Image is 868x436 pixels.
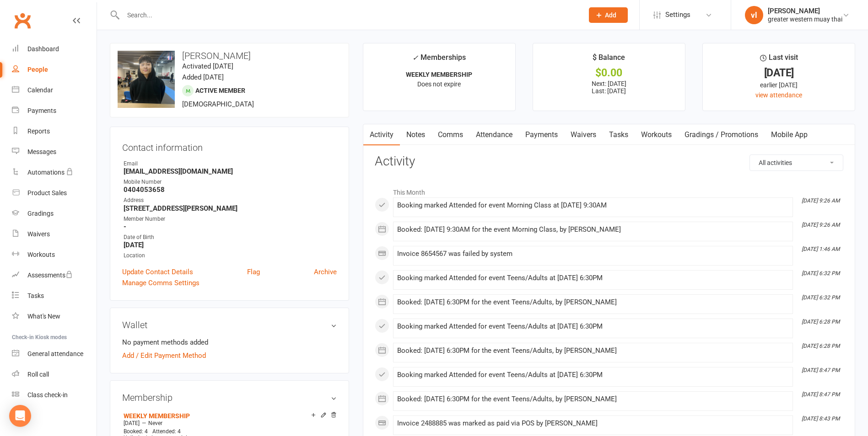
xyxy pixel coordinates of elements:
[12,224,97,245] a: Waivers
[122,393,337,403] h3: Membership
[12,80,97,101] a: Calendar
[397,202,789,209] div: Booking marked Attended for event Morning Class at [DATE] 9:30AM
[27,66,48,73] div: People
[27,86,53,94] div: Calendar
[27,210,54,217] div: Gradings
[12,245,97,265] a: Workouts
[27,107,56,114] div: Payments
[802,319,840,325] i: [DATE] 6:28 PM
[182,62,233,70] time: Activated [DATE]
[802,367,840,373] i: [DATE] 8:47 PM
[12,162,97,183] a: Automations
[768,15,842,23] div: greater western muay thai
[12,344,97,364] a: General attendance kiosk mode
[397,395,789,403] div: Booked: [DATE] 6:30PM for the event Teens/Adults, by [PERSON_NAME]
[122,320,337,330] h3: Wallet
[182,100,254,108] span: [DEMOGRAPHIC_DATA]
[760,52,798,68] div: Last visit
[745,6,763,24] div: vl
[765,124,814,145] a: Mobile App
[12,59,97,80] a: People
[603,124,635,145] a: Tasks
[802,222,840,228] i: [DATE] 9:26 AM
[182,73,224,81] time: Added [DATE]
[124,186,337,194] strong: 0404053658
[802,391,840,398] i: [DATE] 8:47 PM
[711,80,846,90] div: earlier [DATE]
[27,350,83,357] div: General attendance
[27,371,49,378] div: Roll call
[122,139,337,153] h3: Contact information
[124,223,337,231] strong: -
[27,169,65,176] div: Automations
[124,204,337,213] strong: [STREET_ADDRESS][PERSON_NAME]
[121,420,337,427] div: —
[541,68,677,78] div: $0.00
[802,415,840,422] i: [DATE] 8:43 PM
[27,271,73,279] div: Assessments
[27,313,60,320] div: What's New
[397,250,789,258] div: Invoice 8654567 was failed by system
[12,364,97,385] a: Roll call
[124,215,337,223] div: Member Number
[27,189,67,197] div: Product Sales
[27,148,56,155] div: Messages
[412,52,466,69] div: Memberships
[124,241,337,249] strong: [DATE]
[118,51,175,108] img: image1752490200.png
[12,183,97,203] a: Product Sales
[665,5,690,25] span: Settings
[469,124,519,145] a: Attendance
[12,306,97,327] a: What's New
[397,420,789,427] div: Invoice 2488885 was marked as paid via POS by [PERSON_NAME]
[397,226,789,234] div: Booked: [DATE] 9:30AM for the event Morning Class, by [PERSON_NAME]
[27,230,50,238] div: Waivers
[397,371,789,379] div: Booking marked Attended for event Teens/Adults at [DATE] 6:30PM
[593,52,625,68] div: $ Balance
[802,343,840,349] i: [DATE] 6:28 PM
[124,160,337,168] div: Email
[122,337,337,348] li: No payment methods added
[12,265,97,286] a: Assessments
[27,251,55,258] div: Workouts
[124,196,337,205] div: Address
[678,124,765,145] a: Gradings / Promotions
[124,412,190,420] a: WEEKLY MEMBERSHIP
[541,80,677,95] p: Next: [DATE] Last: [DATE]
[412,53,418,62] i: ✓
[314,266,337,277] a: Archive
[12,385,97,405] a: Class kiosk mode
[122,350,206,361] a: Add / Edit Payment Method
[400,124,431,145] a: Notes
[363,124,400,145] a: Activity
[519,124,564,145] a: Payments
[195,87,245,94] span: Active member
[124,428,148,435] span: Booked: 4
[124,420,140,426] span: [DATE]
[12,203,97,224] a: Gradings
[124,233,337,242] div: Date of Birth
[12,39,97,59] a: Dashboard
[417,80,461,88] span: Does not expire
[12,101,97,121] a: Payments
[124,178,337,186] div: Mobile Number
[27,292,44,299] div: Tasks
[397,298,789,306] div: Booked: [DATE] 6:30PM for the event Teens/Adults, by [PERSON_NAME]
[27,128,50,135] div: Reports
[802,197,840,204] i: [DATE] 9:26 AM
[375,154,843,169] h3: Activity
[118,51,341,61] h3: [PERSON_NAME]
[152,428,181,435] span: Attended: 4
[124,251,337,260] div: Location
[802,294,840,301] i: [DATE] 6:32 PM
[122,277,199,288] a: Manage Comms Settings
[247,266,260,277] a: Flag
[431,124,469,145] a: Comms
[768,7,842,15] div: [PERSON_NAME]
[564,124,603,145] a: Waivers
[12,286,97,306] a: Tasks
[755,91,802,99] a: view attendance
[27,45,59,53] div: Dashboard
[397,274,789,282] div: Booking marked Attended for event Teens/Adults at [DATE] 6:30PM
[802,270,840,276] i: [DATE] 6:32 PM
